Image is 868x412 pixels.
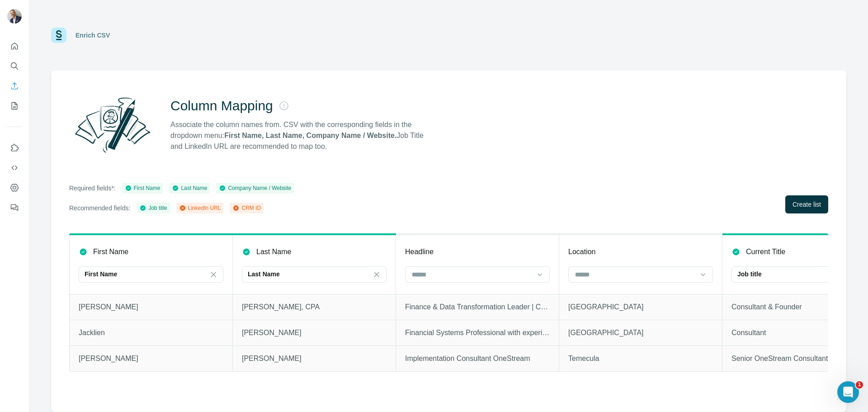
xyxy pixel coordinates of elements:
span: 1 [856,381,863,388]
p: Financial Systems Professional with experience managing various Financial Systems [405,327,550,338]
p: Recommended fields: [69,204,130,213]
p: First Name [85,270,117,279]
p: Finance & Data Transformation Leader | CPA | Oracle EPM/ERP • OneStream • IBM | Financial Service... [405,302,550,313]
button: Use Surfe on LinkedIn [7,140,22,156]
span: Create list [793,200,821,209]
p: Current Title [746,246,785,257]
div: Last Name [172,184,207,192]
h2: Column Mapping [170,98,273,114]
p: Location [568,246,596,257]
button: Enrich CSV [7,78,22,94]
button: Feedback [7,199,22,216]
p: Required fields*: [69,184,116,193]
img: Avatar [7,9,22,24]
p: [PERSON_NAME] [242,353,387,364]
button: Quick start [7,38,22,54]
button: Search [7,58,22,74]
iframe: Intercom live chat [837,381,859,403]
p: Implementation Consultant OneStream [405,353,550,364]
div: Job title [139,204,167,212]
p: [PERSON_NAME], CPA [242,302,387,313]
p: Last Name [248,270,280,279]
img: Surfe Illustration - Column Mapping [69,92,156,157]
p: Job title [737,270,762,279]
div: Company Name / Website [219,184,291,192]
button: Use Surfe API [7,160,22,176]
img: Surfe Logo [51,28,66,43]
div: First Name [125,184,160,192]
p: [GEOGRAPHIC_DATA] [568,327,713,338]
button: My lists [7,98,22,114]
strong: First Name, Last Name, Company Name / Website. [224,132,396,139]
div: LinkedIn URL [179,204,221,212]
div: Enrich CSV [75,31,110,40]
p: Associate the column names from. CSV with the corresponding fields in the dropdown menu: Job Titl... [170,119,432,152]
p: [PERSON_NAME] [242,327,387,338]
p: First Name [93,246,128,257]
p: [PERSON_NAME] [79,353,223,364]
button: Dashboard [7,180,22,196]
p: Temecula [568,353,713,364]
p: [PERSON_NAME] [79,302,223,313]
p: Jacklien [79,327,223,338]
button: Create list [785,195,828,213]
p: Headline [405,246,434,257]
div: CRM ID [232,204,261,212]
p: [GEOGRAPHIC_DATA] [568,302,713,313]
p: Last Name [256,246,291,257]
